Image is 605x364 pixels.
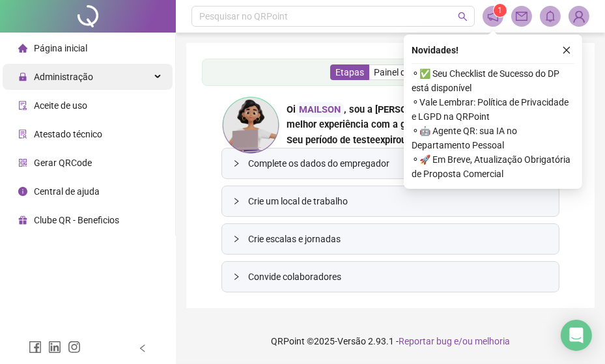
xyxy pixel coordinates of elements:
[544,10,556,22] span: bell
[412,124,574,152] span: ⚬ 🤖 Agente QR: sua IA no Departamento Pessoal
[34,215,119,225] span: Clube QR - Beneficios
[562,46,571,55] span: close
[399,336,510,346] span: Reportar bug e/ou melhoria
[516,10,528,22] span: mail
[412,152,574,181] span: ⚬ 🚀 Em Breve, Atualização Obrigatória de Proposta Comercial
[232,273,240,281] span: collapsed
[222,262,559,292] div: Convide colaboradores
[232,235,240,243] span: collapsed
[18,72,27,81] span: lock
[34,72,93,82] span: Administração
[335,67,364,77] span: Etapas
[287,133,559,148] div: !
[34,186,100,197] span: Central de ajuda
[487,10,499,22] span: notification
[29,341,42,354] span: facebook
[18,130,27,139] span: solution
[68,341,81,354] span: instagram
[222,186,559,216] div: Crie um local de trabalho
[412,95,574,124] span: ⚬ Vale Lembrar: Política de Privacidade e LGPD na QRPoint
[34,158,92,168] span: Gerar QRCode
[287,102,559,132] div: Oi , sou a [PERSON_NAME] e vou te guiar para ter a melhor experiência com a gente. 💜
[176,318,605,364] footer: QRPoint © 2025 - 2.93.1 -
[18,101,27,110] span: audit
[18,44,27,53] span: home
[18,187,27,196] span: info-circle
[412,43,458,57] span: Novidades !
[34,100,87,111] span: Aceite de uso
[138,344,147,353] span: left
[222,148,559,178] div: Complete os dados do empregador
[34,43,87,53] span: Página inicial
[222,224,559,254] div: Crie escalas e jornadas
[232,197,240,205] span: collapsed
[569,7,589,26] img: 94493
[18,158,27,167] span: qrcode
[561,320,592,351] div: Open Intercom Messenger
[458,12,468,21] span: search
[221,96,280,154] img: ana-icon.cad42e3e8b8746aecfa2.png
[48,341,61,354] span: linkedin
[412,66,574,95] span: ⚬ ✅ Seu Checklist de Sucesso do DP está disponível
[248,270,548,284] span: Convide colaboradores
[248,156,548,171] span: Complete os dados do empregador
[374,67,445,77] span: Painel de controle
[337,336,366,346] span: Versão
[296,102,344,117] div: MAILSON
[498,6,503,15] span: 1
[494,4,507,17] sup: 1
[34,129,102,139] span: Atestado técnico
[18,216,27,225] span: gift
[248,232,548,246] span: Crie escalas e jornadas
[287,134,375,146] span: Seu período de teste
[375,134,406,146] span: expirou
[248,194,548,208] span: Crie um local de trabalho
[232,160,240,167] span: collapsed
